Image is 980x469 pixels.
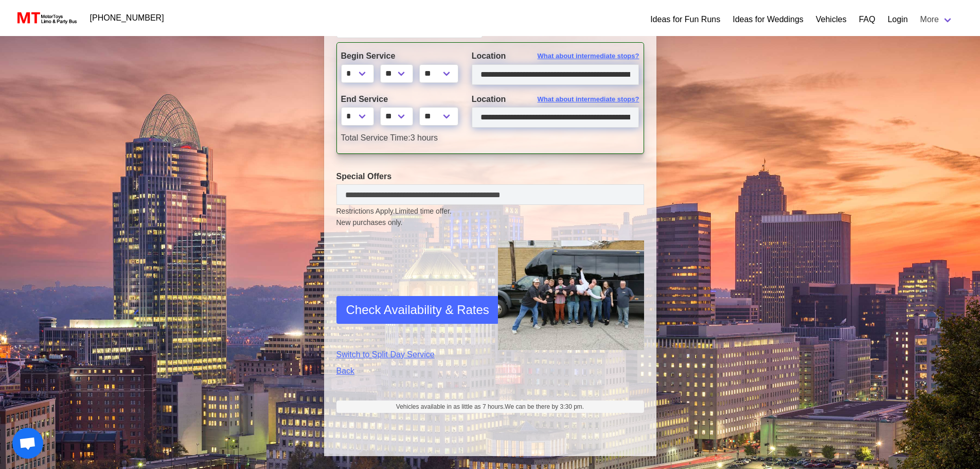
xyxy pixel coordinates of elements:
[538,94,639,105] span: What about intermediate stops?
[14,11,78,25] img: MotorToys Logo
[336,207,644,228] small: Restrictions Apply.
[396,402,584,411] span: Vehicles available in as little as 7 hours.
[538,51,639,61] span: What about intermediate stops?
[12,428,43,459] div: Open chat
[84,8,170,28] a: [PHONE_NUMBER]
[341,93,456,106] label: End Service
[336,217,644,228] span: New purchases only.
[341,50,456,62] label: Begin Service
[336,296,499,324] button: Check Availability & Rates
[505,403,584,410] span: We can be there by 3:30 pm.
[333,132,647,144] div: 3 hours
[859,13,875,26] a: FAQ
[346,301,489,319] span: Check Availability & Rates
[336,349,483,361] a: Switch to Split Day Service
[914,9,959,30] a: More
[395,206,452,217] span: Limited time offer.
[336,365,483,377] a: Back
[336,170,644,183] label: Special Offers
[472,51,506,60] span: Location
[498,240,644,350] img: Driver-held-by-customers-2.jpg
[650,13,720,26] a: Ideas for Fun Runs
[733,13,804,26] a: Ideas for Weddings
[341,133,411,142] span: Total Service Time:
[472,95,506,103] span: Location
[336,253,493,330] iframe: reCAPTCHA
[887,13,907,26] a: Login
[816,13,847,26] a: Vehicles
